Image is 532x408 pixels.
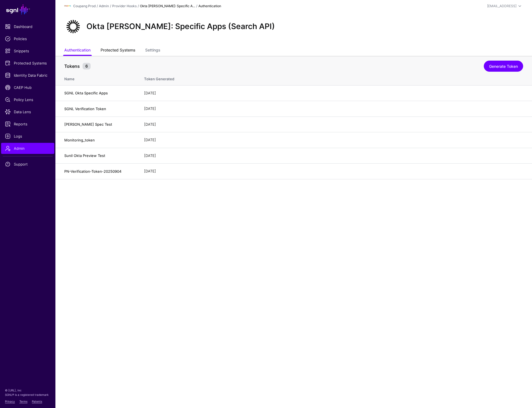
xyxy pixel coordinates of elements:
[144,122,156,126] span: [DATE]
[3,3,52,16] a: SGNL
[64,18,82,35] img: svg+xml;base64,PHN2ZyB3aWR0aD0iNjQiIGhlaWdodD0iNjQiIHZpZXdCb3g9IjAgMCA2NCA2NCIgZmlsbD0ibm9uZSIgeG...
[5,400,15,403] a: Privacy
[137,4,140,9] div: /
[5,121,50,127] span: Reports
[484,61,523,72] a: Generate Token
[73,4,96,8] a: Coupang Prod
[112,4,137,8] a: Provider Hooks
[5,24,50,29] span: Dashboard
[144,169,156,173] span: [DATE]
[5,133,50,139] span: Logs
[32,400,42,403] a: Patents
[140,4,195,8] strong: Okta [PERSON_NAME]: Specific A...
[5,36,50,42] span: Policies
[144,91,156,95] span: [DATE]
[1,45,54,56] a: Snippets
[64,45,91,56] a: Authentication
[5,109,50,115] span: Data Lens
[5,392,50,397] p: SGNL® is a registered trademark
[96,4,99,9] div: /
[1,118,54,130] a: Reports
[64,122,133,127] h4: [PERSON_NAME] Spec Test
[109,4,112,9] div: /
[1,58,54,69] a: Protected Systems
[83,63,91,69] small: 6
[5,48,50,54] span: Snippets
[5,60,50,66] span: Protected Systems
[5,97,50,102] span: Policy Lens
[145,45,160,56] a: Settings
[5,146,50,151] span: Admin
[144,153,156,158] span: [DATE]
[144,138,156,142] span: [DATE]
[139,71,532,85] th: Token Generated
[1,131,54,142] a: Logs
[5,73,50,78] span: Identity Data Fabric
[64,106,133,111] h4: SGNL Verification Token
[1,94,54,105] a: Policy Lens
[55,71,139,85] th: Name
[64,169,133,174] h4: PN-Verification-Token-20250904
[195,4,198,9] div: /
[19,400,27,403] a: Terms
[1,33,54,44] a: Policies
[5,85,50,90] span: CAEP Hub
[101,45,135,56] a: Protected Systems
[1,143,54,154] a: Admin
[1,21,54,32] a: Dashboard
[63,63,81,69] span: Tokens
[1,82,54,93] a: CAEP Hub
[64,91,133,95] h4: SGNL Okta Specific Apps
[5,388,50,392] p: © [URL], Inc
[198,4,221,8] strong: Authentication
[5,161,50,167] span: Support
[64,153,133,158] h4: Sunil Okta Preview Test
[1,70,54,81] a: Identity Data Fabric
[86,22,275,31] h2: Okta [PERSON_NAME]: Specific Apps (Search API)
[64,3,71,9] img: svg+xml;base64,PHN2ZyBpZD0iTG9nbyIgeG1sbnM9Imh0dHA6Ly93d3cudzMub3JnLzIwMDAvc3ZnIiB3aWR0aD0iMTIxLj...
[144,106,156,111] span: [DATE]
[487,4,516,9] div: [EMAIL_ADDRESS]
[99,4,109,8] a: Admin
[64,138,133,143] h4: Monitoring_token
[1,106,54,117] a: Data Lens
